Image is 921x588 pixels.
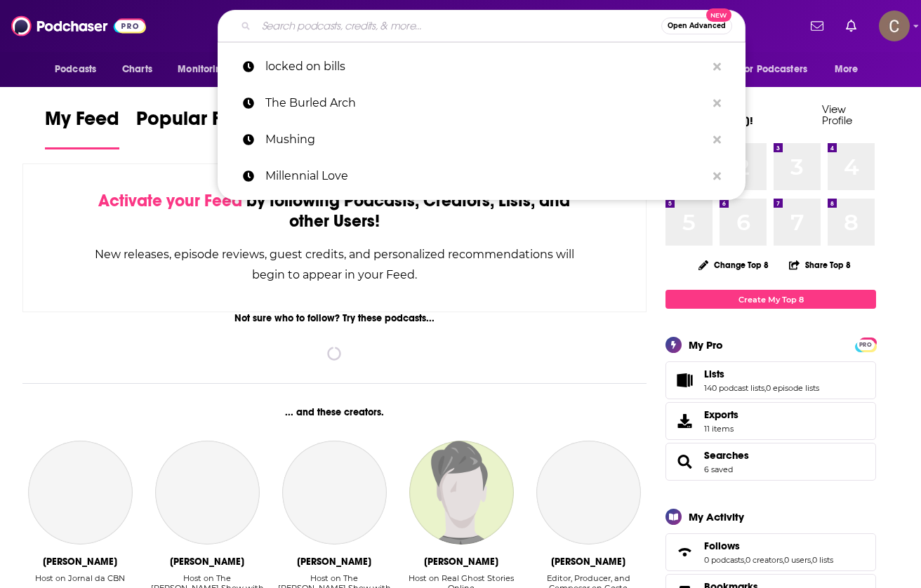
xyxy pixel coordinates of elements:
span: Follows [665,533,876,571]
span: Searches [665,443,876,481]
span: My Feed [45,107,119,139]
p: Millennial Love [265,158,706,194]
button: open menu [168,56,246,83]
a: PRO [857,339,874,349]
span: , [744,555,746,565]
a: Follows [670,542,698,562]
span: Podcasts [55,60,96,79]
a: Millennial Love [218,158,746,194]
div: by following Podcasts, Creators, Lists, and other Users! [93,191,576,232]
a: Cássia Godoy [28,441,132,544]
span: New [706,8,731,22]
a: The Burled Arch [218,85,746,121]
a: Charts [113,56,161,83]
a: My Feed [45,107,119,149]
button: Share Top 8 [788,251,852,279]
img: Podchaser - Follow, Share and Rate Podcasts [11,13,146,39]
button: open menu [731,56,828,83]
button: open menu [825,56,876,83]
a: 0 users [784,555,811,565]
span: Lists [665,361,876,399]
span: For Podcasters [740,60,807,79]
div: Carol Hughes [424,556,498,568]
img: User Profile [879,11,910,41]
a: 6 saved [704,465,733,474]
a: 0 episode lists [766,383,819,393]
a: Show notifications dropdown [840,14,862,38]
img: Carol Hughes [409,441,513,544]
div: ... and these creators. [22,406,647,418]
a: Anthony Lima [155,441,259,544]
span: Follows [704,540,740,552]
span: Open Advanced [668,22,726,29]
a: Popular Feed [136,107,256,149]
span: Popular Feed [136,107,256,139]
div: Host on Jornal da CBN [35,573,125,583]
span: Exports [670,411,698,431]
a: Lists [670,370,698,390]
div: Not sure who to follow? Try these podcasts... [22,312,647,324]
span: Activate your Feed [98,190,242,211]
p: The Burled Arch [265,85,706,121]
div: Cássia Godoy [43,556,117,568]
div: My Activity [689,510,744,523]
a: Create My Top 8 [665,290,876,309]
span: 11 items [704,424,738,434]
p: Mushing [265,121,706,158]
a: Searches [704,449,749,462]
a: 0 creators [746,555,783,565]
a: locked on bills [218,48,746,85]
span: Lists [704,368,724,380]
a: Ken Carman [282,441,386,544]
a: View Profile [822,102,852,127]
button: Change Top 8 [690,256,777,274]
span: , [811,555,812,565]
button: Open AdvancedNew [661,18,732,34]
a: Show notifications dropdown [805,14,829,38]
a: Lists [704,368,819,380]
span: More [835,60,859,79]
a: 0 podcasts [704,555,744,565]
a: Exports [665,402,876,440]
div: Anthony Lima [170,556,244,568]
div: New releases, episode reviews, guest credits, and personalized recommendations will begin to appe... [93,244,576,285]
div: Ken Carman [297,556,371,568]
a: Mushing [218,121,746,158]
button: Show profile menu [879,11,910,41]
span: PRO [857,340,874,350]
p: locked on bills [265,48,706,85]
a: Robert Gonyo [536,441,640,544]
span: Exports [704,408,738,421]
a: Follows [704,540,833,552]
div: Robert Gonyo [551,556,625,568]
a: 140 podcast lists [704,383,764,393]
span: Logged in as clay.bolton [879,11,910,41]
span: , [783,555,784,565]
div: Search podcasts, credits, & more... [218,10,746,42]
span: Charts [122,60,152,79]
input: Search podcasts, credits, & more... [256,15,661,37]
a: Searches [670,452,698,472]
a: 0 lists [812,555,833,565]
div: My Pro [689,338,723,352]
button: open menu [45,56,114,83]
span: Monitoring [178,60,227,79]
span: , [764,383,766,393]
